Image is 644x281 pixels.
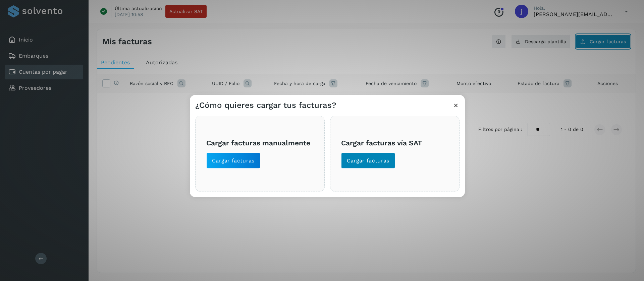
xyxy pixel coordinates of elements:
[206,152,260,168] button: Cargar facturas
[341,152,395,168] button: Cargar facturas
[195,100,336,110] h3: ¿Cómo quieres cargar tus facturas?
[341,139,448,147] h3: Cargar facturas vía SAT
[347,157,389,164] span: Cargar facturas
[212,157,255,164] span: Cargar facturas
[206,139,314,147] h3: Cargar facturas manualmente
